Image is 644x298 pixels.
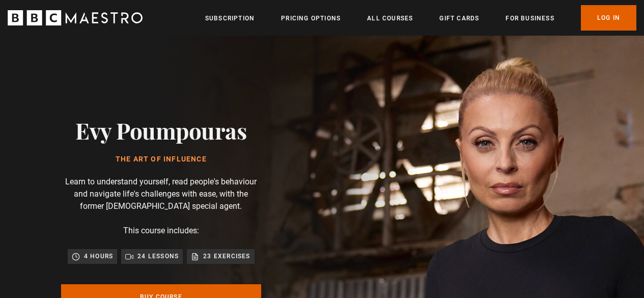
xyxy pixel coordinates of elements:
[8,10,143,25] svg: BBC Maestro
[61,176,261,212] p: Learn to understand yourself, read people's behaviour and navigate life's challenges with ease, w...
[75,117,246,143] h2: Evy Poumpouras
[367,13,413,23] a: All Courses
[205,13,255,23] a: Subscription
[75,155,246,164] h1: The Art of Influence
[137,251,179,261] p: 24 lessons
[439,13,479,23] a: Gift Cards
[123,225,199,237] p: This course includes:
[84,251,113,261] p: 4 hours
[205,5,636,31] nav: Primary
[506,13,554,23] a: For business
[581,5,636,31] a: Log In
[281,13,341,23] a: Pricing Options
[203,251,250,261] p: 23 exercises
